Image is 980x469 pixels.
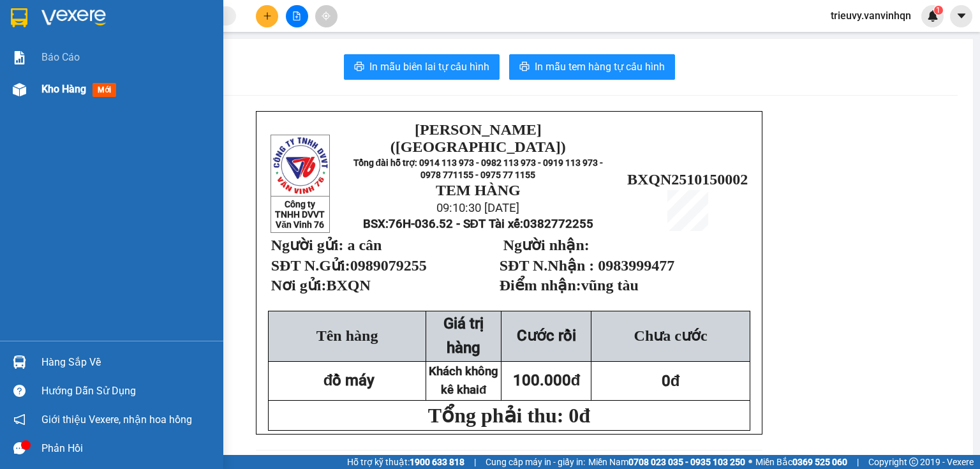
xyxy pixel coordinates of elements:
[39,56,208,80] strong: Tổng đài hỗ trợ: 0914 113 973 - 0982 113 973 - 0919 113 973 -
[322,11,330,20] span: aim
[500,277,639,294] strong: Điểm nhận:
[390,121,566,155] strong: [PERSON_NAME] ([GEOGRAPHIC_DATA])
[909,458,918,466] span: copyright
[354,61,364,73] span: printer
[474,455,476,469] span: |
[271,277,375,294] span: Nơi gửi:
[256,5,278,27] button: plus
[519,61,530,73] span: printer
[292,11,301,20] span: file-add
[662,372,680,390] span: 0đ
[353,158,604,168] strong: Tổng đài hỗ trợ: 0914 113 973 - 0982 113 973 - 0919 113 973 -
[316,327,378,344] span: Tên hàng
[857,455,859,469] span: |
[41,439,214,458] div: Phản hồi
[792,457,847,467] strong: 0369 525 060
[517,327,576,345] strong: Cước rồi
[350,257,427,274] span: 0989079255
[347,237,382,253] span: a cân
[58,82,189,94] strong: 0978 771155 - 0975 77 1155
[6,73,33,158] strong: Công ty TNHH DVVT Văn Vinh 76
[486,455,585,469] span: Cung cấp máy in - giấy in:
[369,59,489,75] span: In mẫu biên lai tự cấu hình
[436,182,521,198] strong: TEM HÀNG
[13,83,26,96] img: warehouse-icon
[41,83,86,95] span: Kho hàng
[956,10,967,22] span: caret-down
[588,455,745,469] span: Miền Nam
[634,327,708,344] span: Chưa cước
[315,5,338,27] button: aim
[41,353,214,372] div: Hàng sắp về
[535,59,665,75] span: In mẫu tem hàng tự cấu hình
[93,83,116,97] span: mới
[275,199,325,230] strong: Công ty TNHH DVVT Văn Vinh 76
[934,6,943,15] sup: 1
[36,19,211,53] strong: [PERSON_NAME] ([GEOGRAPHIC_DATA])
[344,54,500,80] button: printerIn mẫu biên lai tự cấu hình
[41,49,80,65] span: Báo cáo
[509,54,675,80] button: printerIn mẫu tem hàng tự cấu hình
[263,11,272,20] span: plus
[627,171,748,188] span: BXQN2510150002
[420,170,535,180] strong: 0978 771155 - 0975 77 1155
[410,457,464,467] strong: 1900 633 818
[286,5,308,27] button: file-add
[428,404,590,427] span: Tổng phải thu: 0đ
[347,455,464,469] span: Hỗ trợ kỹ thuật:
[936,6,940,15] span: 1
[6,10,33,69] img: logo
[429,364,498,397] strong: Khách không kê khaiđ
[748,459,752,465] span: ⚪️
[513,371,581,389] span: 100.000đ
[500,257,595,274] strong: SĐT N.Nhận :
[13,385,26,397] span: question-circle
[13,51,26,64] img: solution-icon
[523,217,593,231] span: 0382772255
[13,442,26,454] span: message
[820,8,921,24] span: trieuvy.vanvinhqn
[755,455,847,469] span: Miền Bắc
[326,277,374,294] span: BXQN
[13,355,26,369] img: warehouse-icon
[363,217,593,231] span: BSX:
[950,5,972,27] button: caret-down
[271,257,427,274] strong: SĐT N.Gửi:
[11,8,27,27] img: logo-vxr
[581,277,639,294] span: vũng tàu
[41,382,214,401] div: Hướng dẫn sử dụng
[323,371,375,389] span: đồ máy
[436,201,519,215] span: 09:10:30 [DATE]
[628,457,745,467] strong: 0708 023 035 - 0935 103 250
[41,412,192,428] span: Giới thiệu Vexere, nhận hoa hồng
[389,217,593,231] span: 76H-036.52 - SĐT Tài xế:
[443,315,484,357] span: Giá trị hàng
[927,10,939,22] img: icon-new-feature
[598,257,674,274] span: 0983999477
[503,237,590,253] strong: Người nhận:
[271,237,344,253] strong: Người gửi:
[272,136,329,195] img: logo
[13,413,26,426] span: notification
